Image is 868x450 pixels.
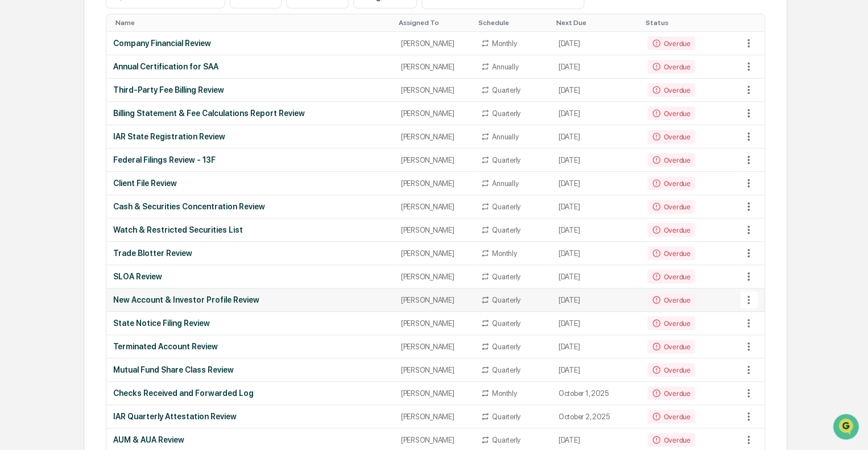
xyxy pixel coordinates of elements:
td: [DATE] [552,358,641,382]
div: [PERSON_NAME] [401,436,467,444]
div: Quarterly [492,366,520,374]
td: [DATE] [552,32,641,55]
td: October 1, 2025 [552,382,641,405]
div: Quarterly [492,86,520,94]
div: Toggle SortBy [478,19,547,27]
div: [PERSON_NAME] [401,156,467,164]
iframe: Open customer support [832,412,862,443]
div: Overdue [647,316,695,330]
div: Toggle SortBy [556,19,636,27]
div: [PERSON_NAME] [401,389,467,398]
div: Cash & Securities Concentration Review [113,202,387,211]
td: [DATE] [552,125,641,148]
div: Toggle SortBy [742,19,764,27]
div: Quarterly [492,412,520,421]
a: 🗄️Attestations [78,139,146,159]
div: Toggle SortBy [115,19,390,27]
div: [PERSON_NAME] [401,412,467,421]
div: [PERSON_NAME] [401,296,467,304]
div: IAR Quarterly Attestation Review [113,412,387,421]
div: [PERSON_NAME] [401,226,467,234]
div: SLOA Review [113,272,387,281]
div: Overdue [647,60,695,73]
td: [DATE] [552,312,641,335]
a: 🔎Data Lookup [7,160,76,181]
div: Quarterly [492,436,520,444]
div: Toggle SortBy [645,19,737,27]
div: Overdue [647,200,695,213]
div: Overdue [647,386,695,400]
div: [PERSON_NAME] [401,86,467,94]
td: [DATE] [552,55,641,79]
div: [PERSON_NAME] [401,39,467,48]
div: Quarterly [492,319,520,328]
span: Preclearance [23,143,73,155]
div: Quarterly [492,273,520,281]
span: Attestations [94,143,141,155]
div: Quarterly [492,296,520,304]
div: 🖐️ [11,145,20,154]
td: [DATE] [552,288,641,312]
div: Quarterly [492,156,520,164]
div: [PERSON_NAME] [401,366,467,374]
td: [DATE] [552,79,641,102]
div: [PERSON_NAME] [401,179,467,188]
td: [DATE] [552,172,641,195]
div: Overdue [647,83,695,97]
div: Monthly [492,249,516,258]
div: 🔎 [11,166,20,175]
div: Overdue [647,176,695,190]
div: Federal Filings Review - 13F [113,155,387,164]
div: Overdue [647,36,695,50]
div: Overdue [647,106,695,120]
div: Overdue [647,223,695,237]
div: Checks Received and Forwarded Log [113,389,387,398]
td: [DATE] [552,242,641,265]
div: Quarterly [492,342,520,351]
div: [PERSON_NAME] [401,203,467,211]
div: Overdue [647,340,695,353]
div: Start new chat [39,87,187,98]
div: Mutual Fund Share Class Review [113,365,387,374]
div: New Account & Investor Profile Review [113,295,387,304]
button: Start new chat [193,90,207,104]
td: October 2, 2025 [552,405,641,428]
div: Annually [492,179,518,188]
td: [DATE] [552,218,641,242]
div: Annually [492,133,518,141]
div: Client File Review [113,179,387,188]
div: Overdue [647,246,695,260]
div: Terminated Account Review [113,342,387,351]
div: [PERSON_NAME] [401,109,467,118]
div: Overdue [647,130,695,143]
div: 🗄️ [82,145,92,154]
div: [PERSON_NAME] [401,249,467,258]
div: Overdue [647,410,695,423]
div: IAR State Registration Review [113,132,387,141]
td: [DATE] [552,102,641,125]
div: Third-Party Fee Billing Review [113,85,387,94]
span: Data Lookup [23,165,72,176]
img: 1746055101610-c473b297-6a78-478c-a979-82029cc54cd1 [11,87,32,108]
p: How can we help? [11,24,207,42]
div: Quarterly [492,203,520,211]
div: [PERSON_NAME] [401,63,467,71]
span: Pylon [113,193,138,201]
div: Overdue [647,270,695,283]
div: Watch & Restricted Securities List [113,225,387,234]
div: Overdue [647,363,695,377]
a: 🖐️Preclearance [7,139,78,159]
div: Annually [492,63,518,71]
div: [PERSON_NAME] [401,273,467,281]
div: Monthly [492,39,516,48]
div: Billing Statement & Fee Calculations Report Review [113,109,387,118]
div: Monthly [492,389,516,398]
div: Overdue [647,293,695,307]
div: Annual Certification for SAA [113,62,387,71]
div: Quarterly [492,226,520,234]
div: AUM & AUA Review [113,435,387,444]
div: [PERSON_NAME] [401,319,467,328]
td: [DATE] [552,265,641,288]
